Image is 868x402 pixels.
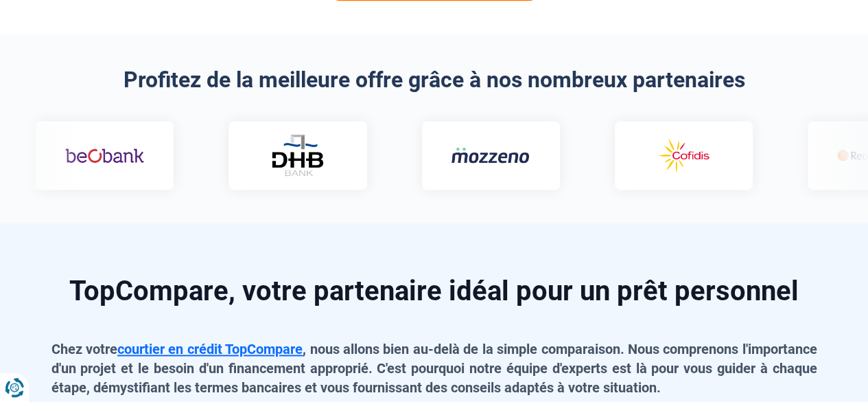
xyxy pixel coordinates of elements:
[269,134,324,176] img: DHB Bank
[51,339,817,397] p: Chez votre , nous allons bien au-delà de la simple comparaison. Nous comprenons l'importance d'un...
[117,341,303,357] a: courtier en crédit TopCompare
[643,135,722,175] img: Cofidis
[64,135,143,175] img: Beobank
[51,278,817,305] h2: TopCompare, votre partenaire idéal pour un prêt personnel
[51,67,817,93] h2: Profitez de la meilleure offre grâce à nos nombreux partenaires
[449,146,528,164] img: Mozzeno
